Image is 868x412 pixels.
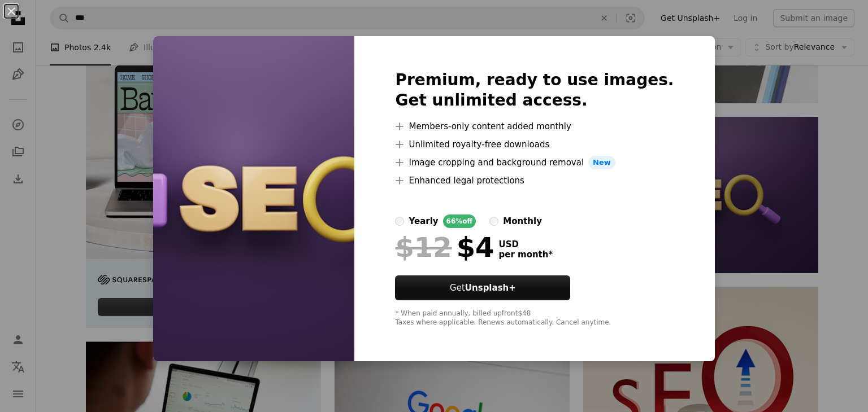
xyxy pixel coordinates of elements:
button: GetUnsplash+ [395,275,570,300]
div: monthly [503,214,542,228]
input: yearly66%off [395,217,404,226]
span: New [588,156,615,169]
div: 66% off [443,214,476,228]
li: Unlimited royalty-free downloads [395,138,674,151]
div: yearly [409,214,438,228]
img: premium_photo-1685210129009-501c75e96183 [153,36,354,361]
strong: Unsplash+ [465,283,516,293]
span: $12 [395,233,452,262]
span: per month * [498,249,553,260]
h2: Premium, ready to use images. Get unlimited access. [395,70,674,111]
li: Members-only content added monthly [395,120,674,133]
span: USD [498,239,553,249]
div: * When paid annually, billed upfront $48 Taxes where applicable. Renews automatically. Cancel any... [395,309,674,327]
li: Enhanced legal protections [395,174,674,187]
input: monthly [489,217,498,226]
div: $4 [395,233,494,262]
li: Image cropping and background removal [395,156,674,169]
